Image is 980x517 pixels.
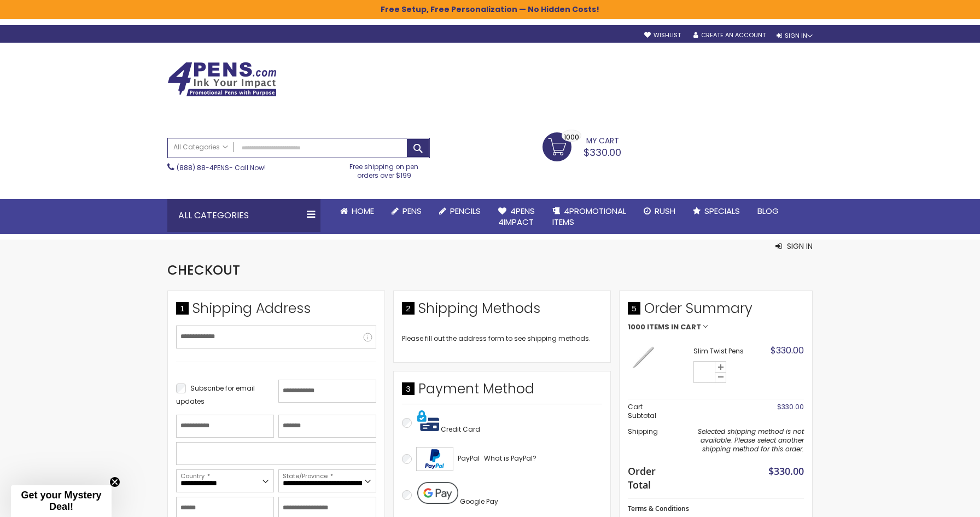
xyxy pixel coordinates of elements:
span: 4Pens 4impact [498,205,535,228]
span: Checkout [167,261,240,279]
span: $330.00 [768,464,804,478]
span: Get your Mystery Deal! [21,490,101,512]
span: All Categories [173,143,228,152]
iframe: Google Customer Reviews [890,487,980,517]
div: Shipping Methods [402,299,602,323]
strong: Slim Twist Pens [693,347,759,356]
div: Get your Mystery Deal!Close teaser [11,485,112,517]
div: Please fill out the address form to see shipping methods. [402,334,602,343]
button: Sign In [775,241,813,252]
span: Google Pay [460,497,498,506]
th: Cart Subtotal [628,399,670,424]
a: Pencils [430,199,489,223]
a: Wishlist [644,31,681,39]
a: 4PROMOTIONALITEMS [544,199,635,235]
span: 4PROMOTIONAL ITEMS [552,205,626,228]
span: Home [352,205,374,217]
a: Create an Account [693,31,766,39]
span: 1000 [564,132,579,142]
span: Blog [757,205,779,217]
div: Free shipping on pen orders over $199 [339,158,430,180]
span: Shipping [628,427,658,436]
span: $330.00 [584,146,621,159]
span: 1000 [628,323,645,331]
span: Subscribe for email updates [176,384,255,406]
a: Rush [635,199,684,223]
a: Specials [684,199,749,223]
span: PayPal [458,454,480,463]
div: Payment Method [402,380,602,404]
img: Pay with credit card [417,410,439,432]
a: Blog [749,199,787,223]
a: (888) 88-4PENS [177,163,229,172]
img: Pay with Google Pay [417,482,458,504]
span: - Call Now! [177,163,266,172]
span: $330.00 [771,344,804,357]
span: $330.00 [777,402,804,411]
span: Items in Cart [647,323,701,331]
span: Sign In [787,241,813,252]
img: Slim Twist-Silver [628,342,658,372]
div: Shipping Address [176,299,376,323]
a: 4Pens4impact [489,199,544,235]
span: Rush [655,205,675,217]
a: All Categories [168,138,234,156]
span: Credit Card [441,425,480,434]
span: What is PayPal? [484,454,536,463]
span: Pencils [450,205,481,217]
a: What is PayPal? [484,452,536,465]
a: $330.00 1000 [542,132,621,160]
img: 4Pens Custom Pens and Promotional Products [167,62,277,97]
span: Specials [704,205,740,217]
a: Pens [383,199,430,223]
span: Order Summary [628,299,804,323]
span: Selected shipping method is not available. Please select another shipping method for this order. [698,427,804,454]
span: Pens [402,205,422,217]
div: All Categories [167,199,320,232]
img: Acceptance Mark [416,447,453,471]
div: Sign In [777,32,813,40]
button: Close teaser [109,477,120,487]
a: Home [331,199,383,223]
span: Terms & Conditions [628,504,689,513]
strong: Order Total [628,463,664,491]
